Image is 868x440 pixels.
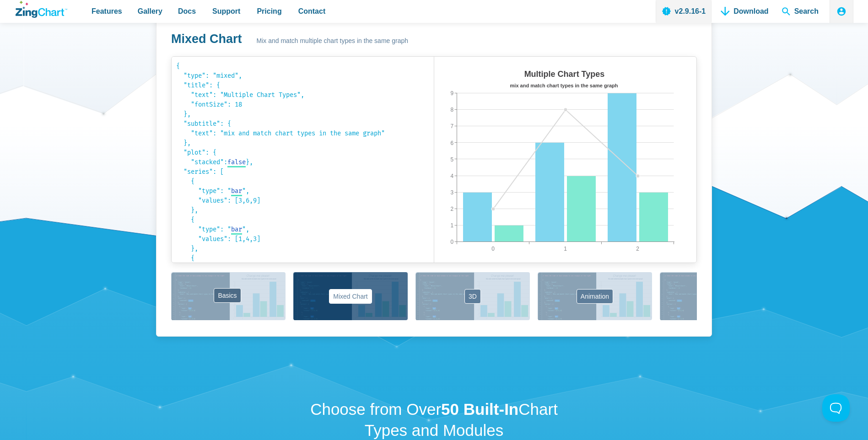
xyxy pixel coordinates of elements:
[138,5,162,17] span: Gallery
[257,5,281,17] span: Pricing
[538,272,652,320] button: Animation
[171,272,286,320] button: Basics
[298,5,326,17] span: Contact
[415,272,530,320] button: 3D
[92,5,122,17] span: Features
[293,272,408,320] button: Mixed Chart
[178,5,196,17] span: Docs
[257,36,409,47] span: Mix and match multiple chart types in the same graph
[176,61,429,258] code: { "type": "mixed", "title": { "text": "Multiple Chart Types", "fontSize": 18 }, "subtitle": { "te...
[231,187,242,195] span: bar
[16,1,67,18] a: ZingChart Logo. Click to return to the homepage
[227,158,246,166] span: false
[660,272,774,320] button: Labels
[212,5,240,17] span: Support
[441,400,518,418] strong: 50 Built-In
[171,31,242,47] h3: Mixed Chart
[822,394,850,422] iframe: Toggle Customer Support
[231,225,242,233] span: bar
